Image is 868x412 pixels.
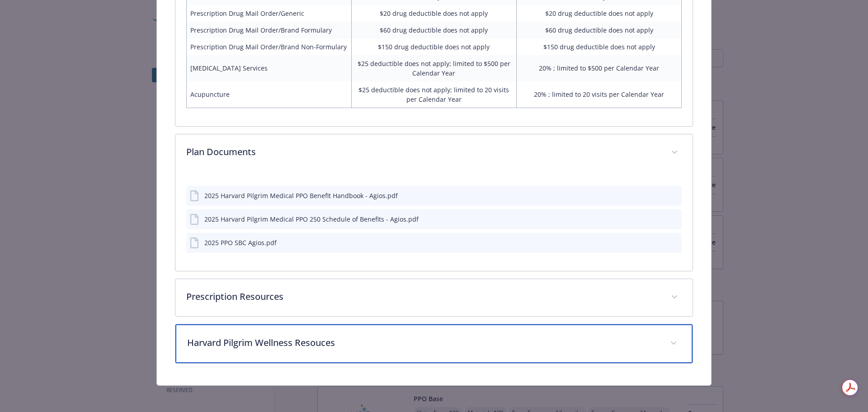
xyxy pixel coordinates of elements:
div: Plan Documents [175,134,693,171]
td: $25 deductible does not apply; limited to 20 visits per Calendar Year [351,81,516,108]
button: preview file [670,238,678,247]
div: 2025 Harvard Pilgrim Medical PPO Benefit Handbook - Agios.pdf [204,191,398,200]
button: download file [656,238,663,247]
div: Plan Documents [175,171,693,271]
button: download file [656,214,663,224]
td: $20 drug deductible does not apply [517,5,682,22]
button: download file [656,191,663,200]
div: Prescription Resources [175,279,693,316]
td: [MEDICAL_DATA] Services [186,55,351,81]
td: 20% ; limited to $500 per Calendar Year [517,55,682,81]
td: Prescription Drug Mail Order/Brand Non-Formulary [186,38,351,55]
td: $25 deductible does not apply; limited to $500 per Calendar Year [351,55,516,81]
div: Harvard Pilgrim Wellness Resouces [175,324,693,363]
td: $60 drug deductible does not apply [517,22,682,38]
p: Harvard Pilgrim Wellness Resouces [187,336,660,350]
td: $150 drug deductible does not apply [351,38,516,55]
td: Acupuncture [186,81,351,108]
td: $20 drug deductible does not apply [351,5,516,22]
button: preview file [670,214,678,224]
td: Prescription Drug Mail Order/Brand Formulary [186,22,351,38]
button: preview file [670,191,678,200]
td: 20% ; limited to 20 visits per Calendar Year [517,81,682,108]
div: 2025 Harvard Pilgrim Medical PPO 250 Schedule of Benefits - Agios.pdf [204,214,419,224]
p: Plan Documents [186,145,660,159]
p: Prescription Resources [186,290,660,303]
td: $150 drug deductible does not apply [517,38,682,55]
td: $60 drug deductible does not apply [351,22,516,38]
td: Prescription Drug Mail Order/Generic [186,5,351,22]
div: 2025 PPO SBC Agios.pdf [204,238,277,247]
